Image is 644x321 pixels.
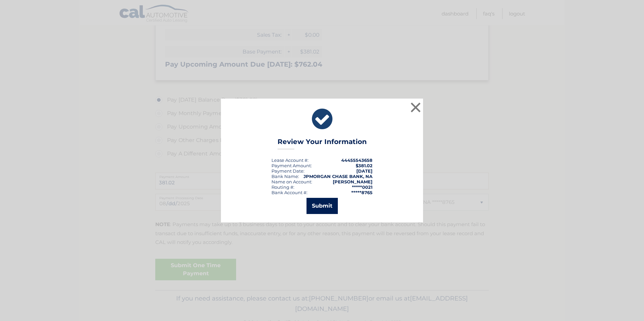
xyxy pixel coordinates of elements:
[278,138,367,149] h3: Review Your Information
[271,190,308,195] div: Bank Account #:
[271,168,303,174] span: Payment Date
[303,174,373,179] strong: JPMORGAN CHASE BANK, NA
[271,157,309,163] div: Lease Account #:
[307,198,338,214] button: Submit
[356,163,373,168] span: $381.02
[409,101,422,114] button: ×
[271,179,312,184] div: Name on Account:
[271,174,299,179] div: Bank Name:
[341,157,373,163] strong: 44455543658
[356,168,373,174] span: [DATE]
[271,163,312,168] div: Payment Amount:
[271,168,304,174] div: :
[333,179,373,184] strong: [PERSON_NAME]
[271,184,294,190] div: Routing #:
